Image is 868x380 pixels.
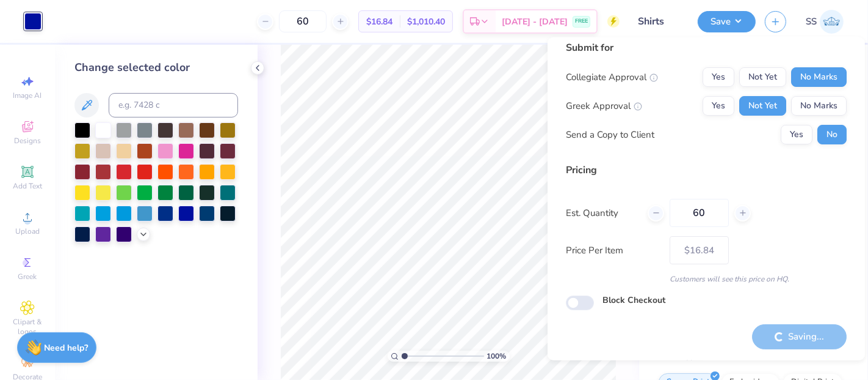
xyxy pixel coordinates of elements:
[602,294,665,307] label: Block Checkout
[629,9,689,34] input: Untitled Design
[739,96,786,116] button: Not Yet
[13,181,42,191] span: Add Text
[14,136,41,146] span: Designs
[670,199,729,227] input: – –
[279,10,327,32] input: – –
[806,10,844,34] a: SS
[703,67,734,87] button: Yes
[566,243,660,257] label: Price Per Item
[13,91,42,100] span: Image AI
[575,17,588,26] span: FREE
[566,40,847,55] div: Submit for
[6,317,49,337] span: Clipart & logos
[15,226,40,236] span: Upload
[566,70,658,83] div: Collegiate Approval
[45,342,89,354] strong: Need help?
[109,93,238,117] input: e.g. 7428 c
[806,15,817,29] span: SS
[566,163,847,177] div: Pricing
[487,351,507,362] span: 100 %
[18,272,37,281] span: Greek
[566,99,642,113] div: Greek Approval
[791,96,847,116] button: No Marks
[566,274,847,285] div: Customers will see this price on HQ.
[791,67,847,87] button: No Marks
[739,67,786,87] button: Not Yet
[407,15,445,28] span: $1,010.40
[817,125,847,144] button: No
[820,10,844,34] img: Shashank S Sharma
[566,127,654,141] div: Send a Copy to Client
[366,15,392,28] span: $16.84
[502,15,568,28] span: [DATE] - [DATE]
[74,59,238,76] div: Change selected color
[566,206,638,220] label: Est. Quantity
[703,96,734,116] button: Yes
[781,125,812,144] button: Yes
[698,11,756,32] button: Save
